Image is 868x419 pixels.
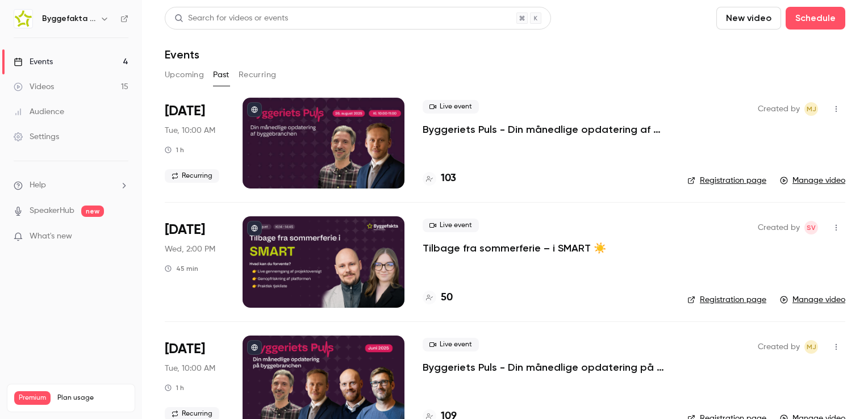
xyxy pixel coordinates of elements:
a: Byggeriets Puls - Din månedlige opdatering af byggebranchen [423,123,669,136]
span: Tue, 10:00 AM [165,125,215,136]
div: Audience [14,106,64,118]
button: Upcoming [165,66,204,84]
span: MJ [807,340,816,354]
span: Tue, 10:00 AM [165,363,215,374]
button: Schedule [786,7,845,30]
span: Live event [423,219,479,232]
div: Aug 26 Tue, 10:00 AM (Europe/Copenhagen) [165,98,224,188]
h6: Byggefakta | Powered by Hubexo [42,13,95,24]
span: Help [30,179,46,191]
a: Byggeriets Puls - Din månedlige opdatering på byggebranchen [423,361,669,374]
button: Recurring [239,66,277,84]
span: Mads Toft Jensen [804,102,818,116]
span: Live event [423,338,479,351]
a: Registration page [687,294,766,305]
span: Created by [758,221,800,234]
div: Videos [14,81,54,93]
div: 45 min [165,264,198,273]
button: Past [213,66,229,84]
span: Simon Vollmer [804,221,818,234]
span: Created by [758,340,800,354]
span: What's new [30,231,72,242]
span: Recurring [165,169,219,183]
span: new [81,206,104,217]
div: Search for videos or events [174,12,288,24]
span: Created by [758,102,800,116]
div: 1 h [165,145,184,154]
button: New video [716,7,781,30]
a: Manage video [780,175,845,186]
span: Plan usage [57,393,128,403]
span: [DATE] [165,102,205,120]
div: Events [14,56,53,68]
div: Aug 13 Wed, 2:00 PM (Europe/Copenhagen) [165,216,224,307]
img: Byggefakta | Powered by Hubexo [14,10,32,28]
h4: 50 [441,290,453,305]
a: SpeakerHub [30,205,74,217]
span: Mads Toft Jensen [804,340,818,354]
span: Premium [14,391,51,405]
h1: Events [165,48,199,61]
span: Wed, 2:00 PM [165,244,215,255]
li: help-dropdown-opener [14,179,128,191]
a: Registration page [687,175,766,186]
span: Live event [423,100,479,114]
div: 1 h [165,383,184,392]
a: Tilbage fra sommerferie – i SMART ☀️ [423,241,606,255]
a: 103 [423,171,456,186]
h4: 103 [441,171,456,186]
span: [DATE] [165,340,205,358]
a: 50 [423,290,453,305]
a: Manage video [780,294,845,305]
span: SV [807,221,816,234]
div: Settings [14,131,59,143]
span: MJ [807,102,816,116]
span: [DATE] [165,221,205,239]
